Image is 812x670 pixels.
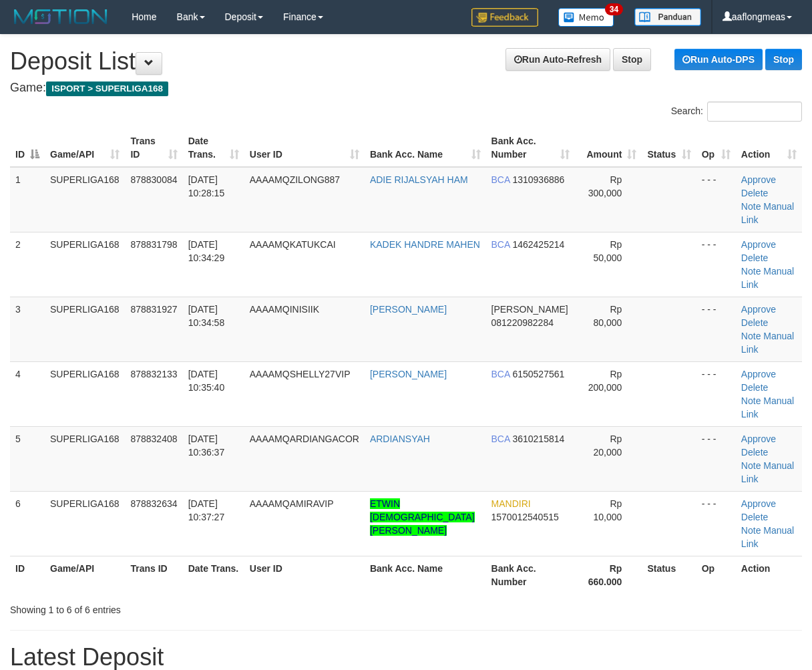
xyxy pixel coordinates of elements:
th: Status: activate to sort column ascending [642,129,696,167]
td: - - - [696,426,736,491]
span: [PERSON_NAME] [491,304,568,315]
td: 4 [10,361,45,426]
td: - - - [696,167,736,232]
a: KADEK HANDRE MAHEN [370,239,480,250]
th: Bank Acc. Name: activate to sort column ascending [365,129,486,167]
a: [PERSON_NAME] [370,369,447,379]
span: AAAAMQZILONG887 [250,174,340,185]
td: 3 [10,297,45,361]
span: BCA [491,434,510,444]
span: Copy 3610215814 to clipboard [512,434,564,444]
a: Delete [741,447,768,458]
span: Copy 1570012540515 to clipboard [491,512,559,522]
img: Feedback.jpg [471,8,538,27]
th: Game/API: activate to sort column ascending [45,129,125,167]
a: Note [741,460,761,471]
h1: Deposit List [10,48,802,75]
th: Action [736,556,802,594]
span: Rp 200,000 [588,369,622,393]
td: SUPERLIGA168 [45,361,125,426]
a: Approve [741,174,776,185]
span: AAAAMQINISIIK [250,304,319,315]
td: 5 [10,426,45,491]
span: [DATE] 10:34:58 [188,304,225,328]
span: AAAAMQSHELLY27VIP [250,369,351,379]
a: Run Auto-Refresh [505,48,610,71]
td: 1 [10,167,45,232]
th: Date Trans.: activate to sort column ascending [183,129,244,167]
span: AAAAMQAMIRAVIP [250,498,334,509]
th: Status [642,556,696,594]
a: Approve [741,304,776,315]
th: User ID [244,556,365,594]
span: [DATE] 10:36:37 [188,434,225,458]
span: [DATE] 10:37:27 [188,498,225,522]
span: Rp 80,000 [594,304,622,328]
th: Op [696,556,736,594]
td: SUPERLIGA168 [45,426,125,491]
th: User ID: activate to sort column ascending [244,129,365,167]
h4: Game: [10,81,802,95]
a: Delete [741,188,768,198]
a: Approve [741,498,776,509]
td: - - - [696,361,736,426]
span: Rp 20,000 [594,434,622,458]
a: Manual Link [741,525,794,549]
td: SUPERLIGA168 [45,491,125,556]
span: Copy 1462425214 to clipboard [512,239,564,250]
a: Delete [741,317,768,328]
img: Button%20Memo.svg [558,8,614,27]
td: - - - [696,491,736,556]
span: 878830084 [130,174,177,185]
td: - - - [696,232,736,297]
a: Approve [741,239,776,250]
th: ID: activate to sort column descending [10,129,45,167]
span: AAAAMQKATUKCAI [250,239,336,250]
a: Manual Link [741,266,794,290]
span: ISPORT > SUPERLIGA168 [46,81,168,96]
th: Bank Acc. Name [365,556,486,594]
a: Note [741,331,761,341]
th: Op: activate to sort column ascending [696,129,736,167]
div: Showing 1 to 6 of 6 entries [10,598,329,617]
span: 878832634 [130,498,177,509]
a: ADIE RIJALSYAH HAM [370,174,468,185]
span: BCA [491,174,510,185]
td: - - - [696,297,736,361]
span: BCA [491,369,510,379]
th: Action: activate to sort column ascending [736,129,802,167]
span: [DATE] 10:34:29 [188,239,225,263]
span: Rp 50,000 [594,239,622,263]
a: Manual Link [741,395,794,420]
a: Delete [741,382,768,393]
th: Bank Acc. Number: activate to sort column ascending [486,129,575,167]
th: Date Trans. [183,556,244,594]
span: [DATE] 10:28:15 [188,174,225,198]
img: panduan.png [634,8,701,26]
label: Search: [671,102,802,122]
a: [PERSON_NAME] [370,304,447,315]
td: 6 [10,491,45,556]
a: Stop [613,48,651,71]
span: AAAAMQARDIANGACOR [250,434,359,444]
td: SUPERLIGA168 [45,232,125,297]
a: Delete [741,253,768,263]
span: Rp 10,000 [594,498,622,522]
a: Manual Link [741,201,794,225]
span: Copy 6150527561 to clipboard [512,369,564,379]
a: Manual Link [741,331,794,355]
input: Search: [707,102,802,122]
a: Approve [741,434,776,444]
a: Note [741,266,761,277]
span: BCA [491,239,510,250]
span: Copy 1310936886 to clipboard [512,174,564,185]
span: 878832133 [130,369,177,379]
img: MOTION_logo.png [10,7,112,27]
span: Rp 300,000 [588,174,622,198]
th: Amount: activate to sort column ascending [575,129,642,167]
a: Note [741,201,761,212]
a: Approve [741,369,776,379]
span: Copy 081220982284 to clipboard [491,317,554,328]
td: SUPERLIGA168 [45,297,125,361]
a: Manual Link [741,460,794,484]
